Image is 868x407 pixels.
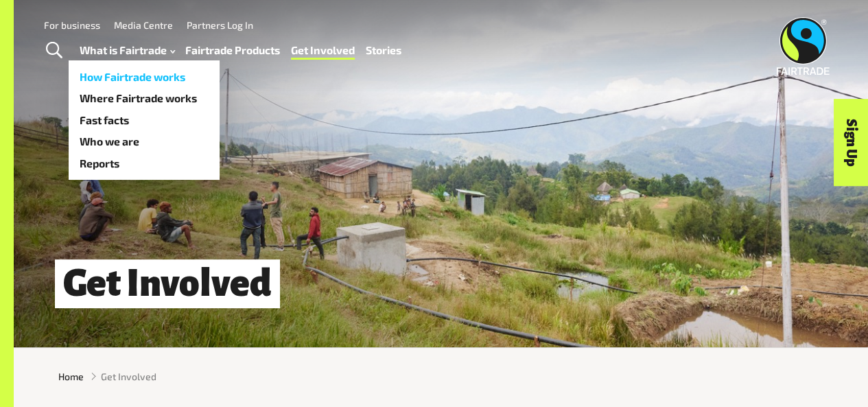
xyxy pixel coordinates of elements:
[366,40,401,60] a: Stories
[185,40,280,60] a: Fairtrade Products
[55,259,280,308] h1: Get Involved
[58,369,84,384] a: Home
[80,40,175,60] a: What is Fairtrade
[69,109,220,131] a: Fast facts
[69,87,220,109] a: Where Fairtrade works
[187,19,253,31] a: Partners Log In
[69,131,220,153] a: Who we are
[69,66,220,88] a: How Fairtrade works
[114,19,173,31] a: Media Centre
[291,40,355,60] a: Get Involved
[37,34,71,68] a: Toggle Search
[69,152,220,174] a: Reports
[44,19,100,31] a: For business
[777,17,830,75] img: Fairtrade Australia New Zealand logo
[101,369,156,384] span: Get Involved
